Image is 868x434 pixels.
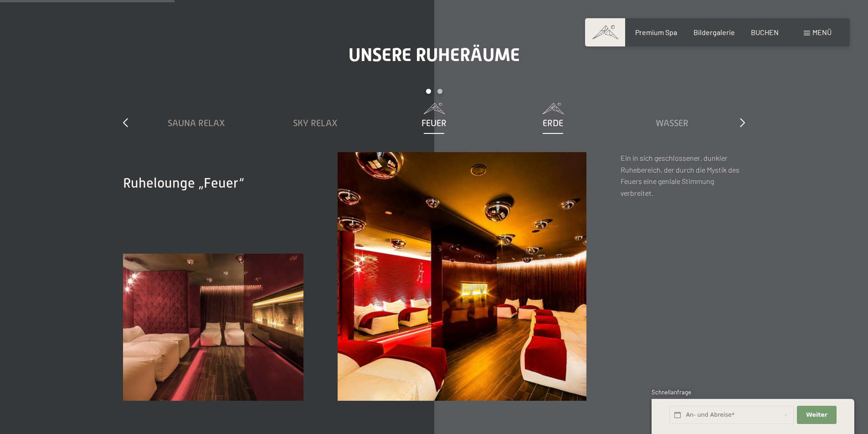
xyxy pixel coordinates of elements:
[621,152,745,199] p: Ein in sich geschlossener, dunkler Ruhebereich, der durch die Mystik des Feuers eine geniale Stim...
[806,411,827,419] span: Weiter
[543,118,563,128] span: Erde
[338,152,586,401] img: Ein Wellness-Urlaub in Südtirol – 7.700 m² Spa, 10 Saunen
[812,28,832,36] span: Menü
[349,44,520,66] span: Unsere Ruheräume
[293,118,338,128] span: Sky Relax
[168,118,225,128] span: Sauna Relax
[426,89,431,94] div: Carousel Page 1 (Current Slide)
[652,388,691,396] span: Schnellanfrage
[421,118,447,128] span: Feuer
[137,89,731,103] div: Carousel Pagination
[751,28,779,36] a: BUCHEN
[437,89,442,94] div: Carousel Page 2
[797,406,836,424] button: Weiter
[123,175,244,191] span: Ruhelounge „Feuer“
[656,118,688,128] span: Wasser
[693,28,735,36] a: Bildergalerie
[635,28,677,36] a: Premium Spa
